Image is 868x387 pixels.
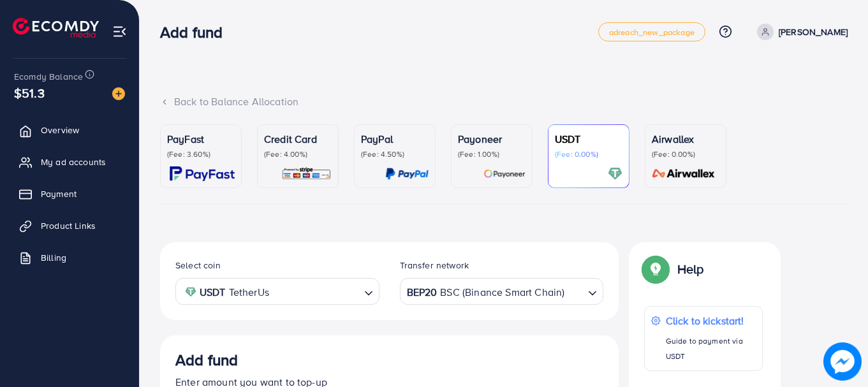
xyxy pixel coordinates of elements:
[281,166,332,181] img: card
[175,351,238,369] h3: Add fund
[41,124,79,136] span: Overview
[400,278,604,304] div: Search for option
[407,283,438,302] strong: BEP20
[598,22,705,41] a: adreach_new_package
[609,28,695,36] span: adreach_new_package
[264,131,332,147] p: Credit Card
[112,87,125,100] img: image
[483,166,526,181] img: card
[652,149,719,159] p: (Fee: 0.00%)
[458,149,526,159] p: (Fee: 1.00%)
[41,219,96,232] span: Product Links
[677,261,704,277] p: Help
[273,282,359,302] input: Search for option
[555,131,622,147] p: USDT
[666,313,756,328] p: Click to kickstart!
[361,131,429,147] p: PayPal
[652,131,719,147] p: Airwallex
[10,181,129,207] a: Payment
[824,343,862,381] img: image
[779,24,848,40] p: [PERSON_NAME]
[10,245,129,270] a: Billing
[170,166,235,181] img: card
[175,278,379,304] div: Search for option
[14,70,83,83] span: Ecomdy Balance
[458,131,526,147] p: Payoneer
[644,258,667,281] img: Popup guide
[666,333,756,364] p: Guide to payment via USDT
[175,259,221,272] label: Select coin
[555,149,622,159] p: (Fee: 0.00%)
[264,149,332,159] p: (Fee: 4.00%)
[10,149,129,175] a: My ad accounts
[440,283,564,302] span: BSC (Binance Smart Chain)
[14,84,45,102] span: $51.3
[608,166,622,181] img: card
[41,187,77,200] span: Payment
[200,283,226,302] strong: USDT
[400,259,469,272] label: Transfer network
[10,117,129,143] a: Overview
[361,149,429,159] p: (Fee: 4.50%)
[752,24,848,40] a: [PERSON_NAME]
[41,251,66,264] span: Billing
[167,131,235,147] p: PayFast
[385,166,429,181] img: card
[10,213,129,238] a: Product Links
[648,166,719,181] img: card
[185,286,196,298] img: coin
[167,149,235,159] p: (Fee: 3.60%)
[160,23,233,41] h3: Add fund
[41,156,106,168] span: My ad accounts
[112,24,127,39] img: menu
[229,283,269,302] span: TetherUs
[13,18,99,38] img: logo
[566,282,583,302] input: Search for option
[160,94,848,109] div: Back to Balance Allocation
